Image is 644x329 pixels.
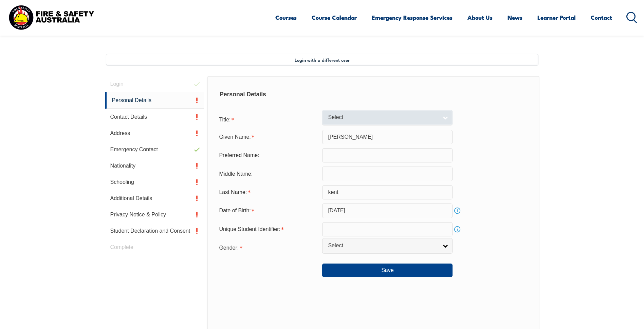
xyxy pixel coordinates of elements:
[105,141,204,158] a: Emergency Contact
[105,223,204,239] a: Student Declaration and Consent
[105,174,204,190] a: Schooling
[214,86,533,103] div: Personal Details
[508,8,522,26] a: News
[453,206,462,215] a: Info
[214,149,322,162] div: Preferred Name:
[214,204,322,217] div: Date of Birth is required.
[372,8,453,26] a: Emergency Response Services
[328,114,438,121] span: Select
[214,186,322,199] div: Last Name is required.
[105,190,204,207] a: Additional Details
[467,8,493,26] a: About Us
[322,222,453,236] input: 10 Characters no 1, 0, O or I
[591,8,612,26] a: Contact
[312,8,357,26] a: Course Calendar
[275,8,297,26] a: Courses
[214,112,322,126] div: Title is required.
[328,242,438,249] span: Select
[295,57,350,62] span: Login with a different user
[105,158,204,174] a: Nationality
[214,240,322,254] div: Gender is required.
[105,92,204,109] a: Personal Details
[453,225,462,234] a: Info
[214,223,322,236] div: Unique Student Identifier is required.
[105,207,204,223] a: Privacy Notice & Policy
[219,117,231,122] span: Title:
[214,167,322,180] div: Middle Name:
[537,8,576,26] a: Learner Portal
[214,131,322,143] div: Given Name is required.
[322,204,453,218] input: Select Date...
[105,109,204,125] a: Contact Details
[105,125,204,141] a: Address
[322,264,453,277] button: Save
[219,245,239,251] span: Gender:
